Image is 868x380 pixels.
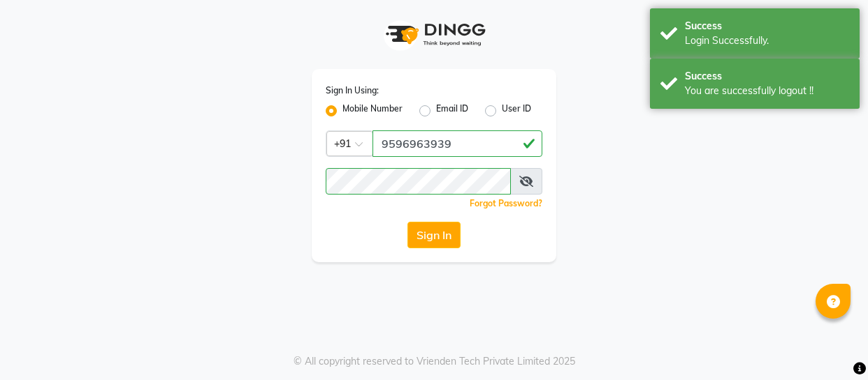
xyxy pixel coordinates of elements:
div: You are successfully logout !! [685,84,849,98]
label: Mobile Number [342,102,403,119]
div: Login Successfully. [685,33,849,48]
img: logo1.svg [378,14,490,55]
div: Success [685,19,849,33]
a: Forgot Password? [470,198,542,208]
button: Sign In [407,222,461,248]
div: Success [685,69,849,84]
input: Username [326,168,511,195]
label: Sign In Using: [326,84,379,97]
label: User ID [502,102,531,119]
input: Username [372,130,542,157]
label: Email ID [436,102,468,119]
